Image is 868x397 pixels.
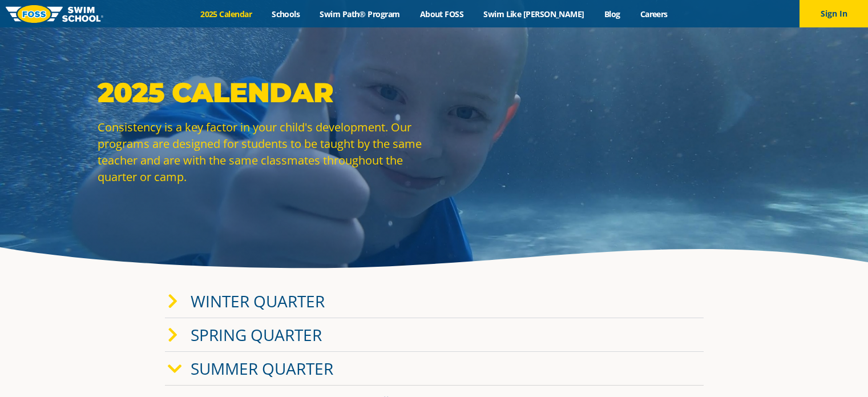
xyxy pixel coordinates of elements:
[6,5,103,23] img: FOSS Swim School Logo
[262,9,310,19] a: Schools
[191,358,333,379] a: Summer Quarter
[98,119,429,185] p: Consistency is a key factor in your child's development. Our programs are designed for students t...
[474,9,595,19] a: Swim Like [PERSON_NAME]
[191,9,262,19] a: 2025 Calendar
[630,9,677,19] a: Careers
[310,9,410,19] a: Swim Path® Program
[191,290,325,312] a: Winter Quarter
[594,9,630,19] a: Blog
[191,324,322,346] a: Spring Quarter
[98,76,333,109] strong: 2025 Calendar
[410,9,474,19] a: About FOSS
